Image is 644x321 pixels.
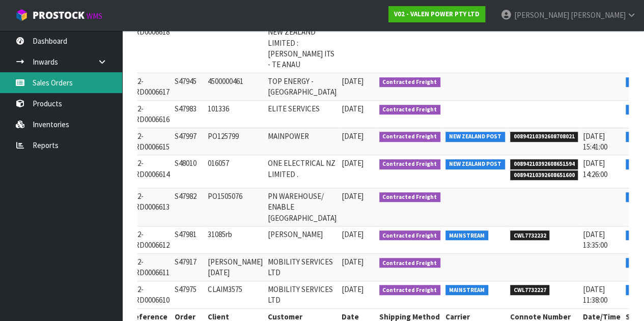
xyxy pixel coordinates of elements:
[205,226,265,254] td: 31085rb
[394,10,480,18] strong: V02 - VALEN POWER PTY LTD
[87,11,102,21] small: WMS
[127,226,172,254] td: V02-ORD0006612
[172,188,205,226] td: S47982
[205,281,265,308] td: CLAIM3575
[510,230,550,241] span: CWL7732232
[172,100,205,128] td: S47983
[445,132,505,142] span: NEW ZEALAND POST
[379,192,441,202] span: Contracted Freight
[205,128,265,155] td: PO125799
[15,9,28,21] img: cube-alt.png
[379,258,441,268] span: Contracted Freight
[583,229,607,250] span: [DATE] 13:35:00
[583,284,607,305] span: [DATE] 11:38:00
[265,73,339,100] td: TOP ENERGY - [GEOGRAPHIC_DATA]
[205,13,265,73] td: 16033102
[379,159,441,169] span: Contracted Freight
[205,73,265,100] td: 4500000461
[172,226,205,254] td: S47981
[342,158,363,168] span: [DATE]
[127,281,172,308] td: V02-ORD0006610
[510,285,550,295] span: CWL7732227
[379,77,441,87] span: Contracted Freight
[583,158,607,179] span: [DATE] 14:26:00
[127,100,172,128] td: V02-ORD0006616
[570,10,625,20] span: [PERSON_NAME]
[342,104,363,113] span: [DATE]
[127,13,172,73] td: V02-ORD0006618
[265,281,339,308] td: MOBILITY SERVICES LTD
[342,131,363,141] span: [DATE]
[445,285,488,295] span: MAINSTREAM
[342,191,363,201] span: [DATE]
[265,13,339,73] td: [PERSON_NAME] NEW ZEALAND LIMITED : [PERSON_NAME] ITS - TE ANAU
[172,281,205,308] td: S47975
[342,76,363,86] span: [DATE]
[127,155,172,188] td: V02-ORD0006614
[445,230,488,241] span: MAINSTREAM
[172,128,205,155] td: S47997
[342,284,363,294] span: [DATE]
[510,132,578,142] span: 00894210392608708021
[265,188,339,226] td: PN WAREHOUSE/ ENABLE [GEOGRAPHIC_DATA]
[127,128,172,155] td: V02-ORD0006615
[265,155,339,188] td: ONE ELECTRICAL NZ LIMITED .
[379,230,441,241] span: Contracted Freight
[379,132,441,142] span: Contracted Freight
[172,253,205,281] td: S47917
[514,10,569,20] span: [PERSON_NAME]
[265,226,339,254] td: [PERSON_NAME]
[342,257,363,267] span: [DATE]
[205,100,265,128] td: 101336
[127,188,172,226] td: V02-ORD0006613
[127,73,172,100] td: V02-ORD0006617
[583,131,607,152] span: [DATE] 15:41:00
[265,253,339,281] td: MOBILITY SERVICES LTD
[172,73,205,100] td: S47945
[172,13,205,73] td: S48026
[265,128,339,155] td: MAINPOWER
[127,253,172,281] td: V02-ORD0006611
[445,159,505,169] span: NEW ZEALAND POST
[379,105,441,115] span: Contracted Freight
[265,100,339,128] td: ELITE SERVICES
[172,155,205,188] td: S48010
[205,188,265,226] td: PO1505076
[205,253,265,281] td: [PERSON_NAME] [DATE]
[342,229,363,239] span: [DATE]
[379,285,441,295] span: Contracted Freight
[33,9,85,22] span: ProStock
[510,159,578,169] span: 00894210392608651594
[205,155,265,188] td: 016057
[510,170,578,181] span: 00894210392608651600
